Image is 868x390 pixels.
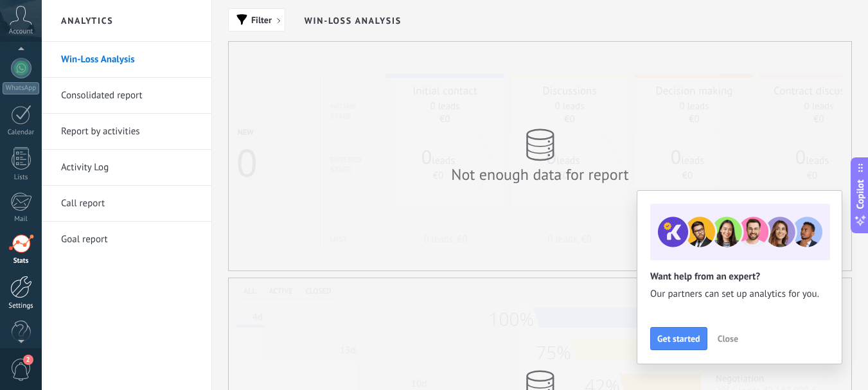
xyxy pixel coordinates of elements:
div: Calendar [3,129,40,137]
li: Report by activities [42,114,211,150]
span: 2 [23,355,33,365]
div: Lists [3,173,40,182]
h2: Want help from an expert? [650,270,829,283]
span: Close [718,334,738,343]
button: Get started [650,327,707,350]
li: Win-Loss Analysis [42,42,211,78]
button: Filter [228,8,285,31]
a: Call report [61,186,199,222]
div: WhatsApp [3,82,39,94]
span: Account [9,28,33,36]
a: Goal report [61,222,199,258]
div: Mail [3,215,40,224]
a: Consolidated report [61,78,199,114]
li: Activity Log [42,150,211,186]
span: Filter [251,15,272,24]
div: Settings [3,302,40,310]
button: Close [712,329,744,348]
li: Goal report [42,222,211,257]
div: Not enough data for report [425,164,656,184]
span: Get started [657,334,700,343]
li: Consolidated report [42,78,211,114]
span: Our partners can set up analytics for you. [650,288,829,301]
a: Report by activities [61,114,199,150]
a: Activity Log [61,150,199,186]
li: Call report [42,186,211,222]
span: Copilot [854,179,867,209]
a: Win-Loss Analysis [61,42,199,78]
div: Stats [3,257,40,265]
